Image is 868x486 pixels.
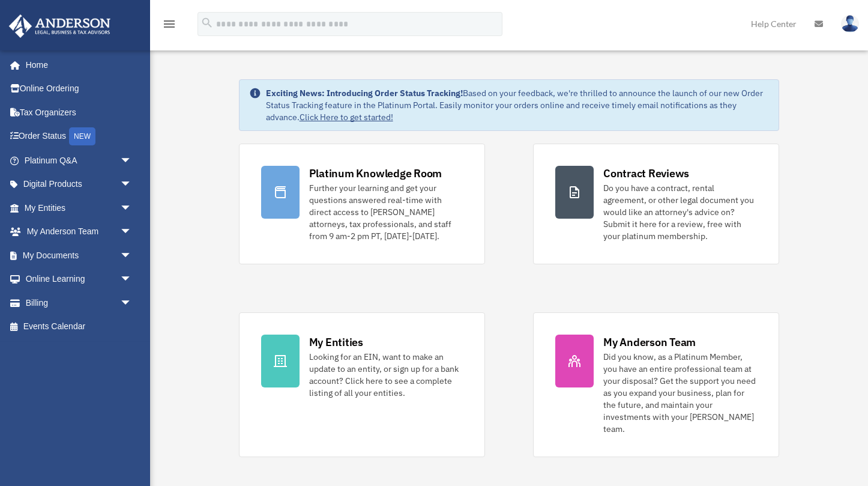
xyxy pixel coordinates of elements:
span: arrow_drop_down [120,243,144,268]
i: search [200,16,214,29]
span: arrow_drop_down [120,196,144,220]
div: My Entities [309,335,363,350]
img: Anderson Advisors Platinum Portal [5,14,114,38]
a: Digital Productsarrow_drop_down [8,172,150,196]
a: My Entitiesarrow_drop_down [8,196,150,220]
div: Do you have a contract, rental agreement, or other legal document you would like an attorney's ad... [603,182,757,242]
strong: Exciting News: Introducing Order Status Tracking! [266,88,463,99]
a: Tax Organizers [8,100,150,124]
span: arrow_drop_down [120,172,144,197]
div: NEW [69,127,95,145]
div: Platinum Knowledge Room [309,166,442,181]
span: arrow_drop_down [120,291,144,315]
a: Click Here to get started! [300,112,393,123]
div: Contract Reviews [603,166,689,181]
a: Home [8,53,144,77]
a: menu [162,21,176,31]
a: Events Calendar [8,315,150,339]
div: Looking for an EIN, want to make an update to an entity, or sign up for a bank account? Click her... [309,351,463,399]
a: Online Ordering [8,77,150,101]
div: Based on your feedback, we're thrilled to announce the launch of our new Order Status Tracking fe... [266,87,770,123]
a: My Anderson Teamarrow_drop_down [8,220,150,244]
a: My Anderson Team Did you know, as a Platinum Member, you have an entire professional team at your... [533,312,779,457]
a: Billingarrow_drop_down [8,291,150,315]
a: Platinum Knowledge Room Further your learning and get your questions answered real-time with dire... [239,144,485,264]
span: arrow_drop_down [120,220,144,245]
div: My Anderson Team [603,335,696,350]
div: Did you know, as a Platinum Member, you have an entire professional team at your disposal? Get th... [603,351,757,435]
a: Online Learningarrow_drop_down [8,267,150,291]
a: Contract Reviews Do you have a contract, rental agreement, or other legal document you would like... [533,144,779,264]
img: User Pic [841,15,859,32]
a: My Entities Looking for an EIN, want to make an update to an entity, or sign up for a bank accoun... [239,312,485,457]
a: Platinum Q&Aarrow_drop_down [8,148,150,172]
span: arrow_drop_down [120,148,144,173]
a: My Documentsarrow_drop_down [8,243,150,267]
i: menu [162,17,176,31]
a: Order StatusNEW [8,124,150,149]
span: arrow_drop_down [120,267,144,292]
div: Further your learning and get your questions answered real-time with direct access to [PERSON_NAM... [309,182,463,242]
